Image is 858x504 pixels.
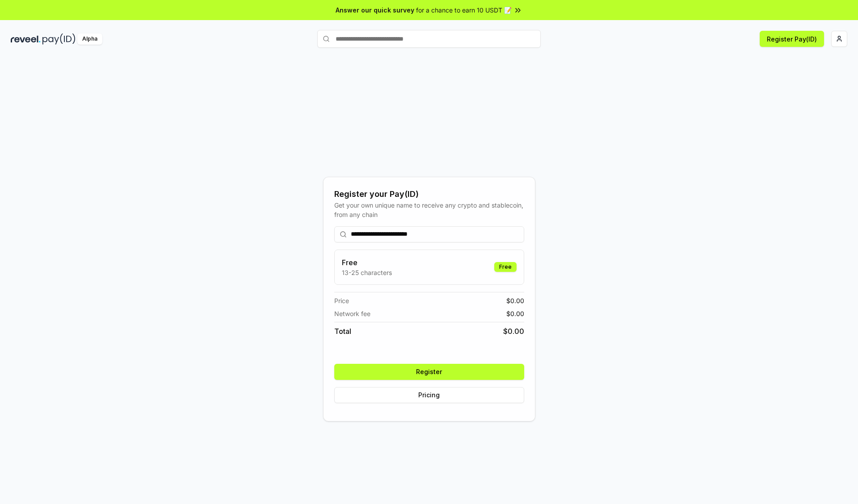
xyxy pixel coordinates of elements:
[416,5,512,15] span: for a chance to earn 10 USDT 📝
[42,33,76,45] img: pay_id
[336,5,414,15] span: Answer our quick survey
[503,326,524,337] span: $ 0.00
[494,262,517,272] div: Free
[334,200,524,219] div: Get your own unique name to receive any crypto and stablecoin, from any chain
[760,31,824,47] button: Register Pay(ID)
[77,33,102,45] div: Alpha
[334,296,349,305] span: Price
[334,309,370,318] span: Network fee
[334,387,524,403] button: Pricing
[334,364,524,380] button: Register
[334,188,524,200] div: Register your Pay(ID)
[334,326,351,337] span: Total
[506,309,524,318] span: $ 0.00
[342,257,392,268] h3: Free
[506,296,524,305] span: $ 0.00
[11,33,41,45] img: reveel_dark
[342,268,392,277] p: 13-25 characters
